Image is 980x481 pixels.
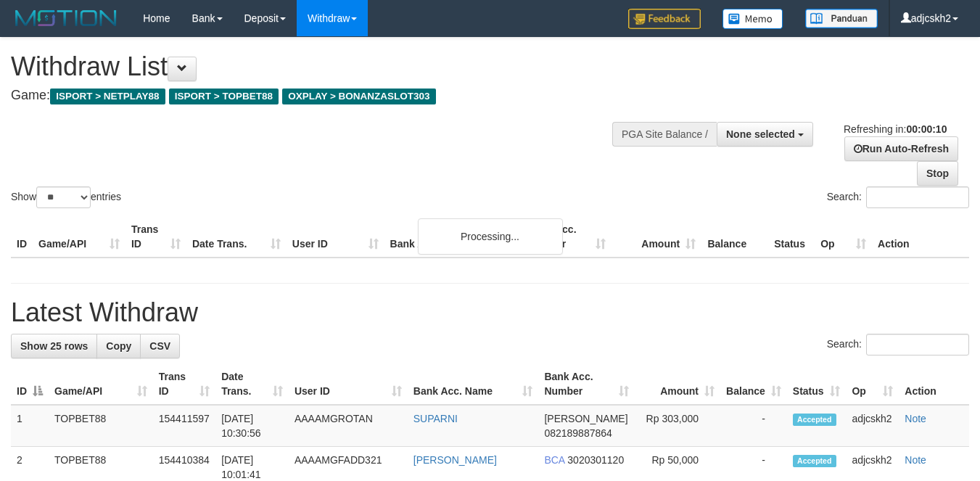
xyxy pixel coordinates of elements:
th: Op [815,216,872,258]
th: Date Trans. [186,216,287,258]
th: Date Trans.: activate to sort column ascending [215,363,289,405]
span: BCA [544,454,564,466]
div: Processing... [418,218,563,255]
label: Search: [827,334,969,355]
td: Rp 303,000 [635,405,720,447]
span: None selected [726,128,795,140]
a: Note [905,413,926,424]
a: CSV [140,334,180,358]
th: Bank Acc. Number [522,216,612,258]
a: Stop [917,161,958,186]
th: Status: activate to sort column ascending [787,363,847,405]
span: [PERSON_NAME] [544,413,627,424]
a: Run Auto-Refresh [844,136,958,161]
input: Search: [866,334,969,355]
td: [DATE] 10:30:56 [215,405,289,447]
span: Show 25 rows [20,340,88,352]
th: Trans ID [125,216,186,258]
img: Feedback.jpg [628,9,701,29]
select: Showentries [36,186,91,208]
th: Action [872,216,969,258]
span: Refreshing in: [844,123,947,135]
a: SUPARNI [413,413,458,424]
th: User ID: activate to sort column ascending [289,363,408,405]
th: Balance: activate to sort column ascending [720,363,787,405]
img: Button%20Memo.svg [722,9,783,29]
th: Action [899,363,969,405]
div: PGA Site Balance / [612,122,717,147]
span: OXPLAY > BONANZASLOT303 [282,89,436,104]
th: Amount: activate to sort column ascending [635,363,720,405]
td: AAAAMGROTAN [289,405,408,447]
td: TOPBET88 [49,405,153,447]
span: Copy 3020301120 to clipboard [567,454,624,466]
label: Show entries [11,186,121,208]
img: MOTION_logo.png [11,7,121,29]
h1: Withdraw List [11,52,639,81]
th: Status [768,216,815,258]
a: [PERSON_NAME] [413,454,497,466]
th: User ID [287,216,384,258]
strong: 00:00:10 [906,123,947,135]
th: Trans ID: activate to sort column ascending [153,363,215,405]
th: Bank Acc. Name [384,216,522,258]
span: ISPORT > NETPLAY88 [50,89,165,104]
span: Copy 082189887864 to clipboard [544,427,612,439]
a: Copy [96,334,141,358]
th: Op: activate to sort column ascending [846,363,899,405]
button: None selected [717,122,813,147]
h4: Game: [11,89,639,103]
h1: Latest Withdraw [11,298,969,327]
a: Note [905,454,926,466]
th: Bank Acc. Number: activate to sort column ascending [538,363,634,405]
span: CSV [149,340,170,352]
td: 154411597 [153,405,215,447]
th: Balance [701,216,768,258]
td: 1 [11,405,49,447]
span: Copy [106,340,131,352]
img: panduan.png [805,9,878,28]
span: Accepted [793,414,836,426]
th: ID [11,216,33,258]
th: Bank Acc. Name: activate to sort column ascending [408,363,539,405]
td: adjcskh2 [846,405,899,447]
input: Search: [866,186,969,208]
span: ISPORT > TOPBET88 [169,89,279,104]
th: Game/API [33,216,125,258]
th: ID: activate to sort column descending [11,363,49,405]
th: Game/API: activate to sort column ascending [49,363,153,405]
label: Search: [827,186,969,208]
td: - [720,405,787,447]
span: Accepted [793,455,836,467]
a: Show 25 rows [11,334,97,358]
th: Amount [612,216,701,258]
